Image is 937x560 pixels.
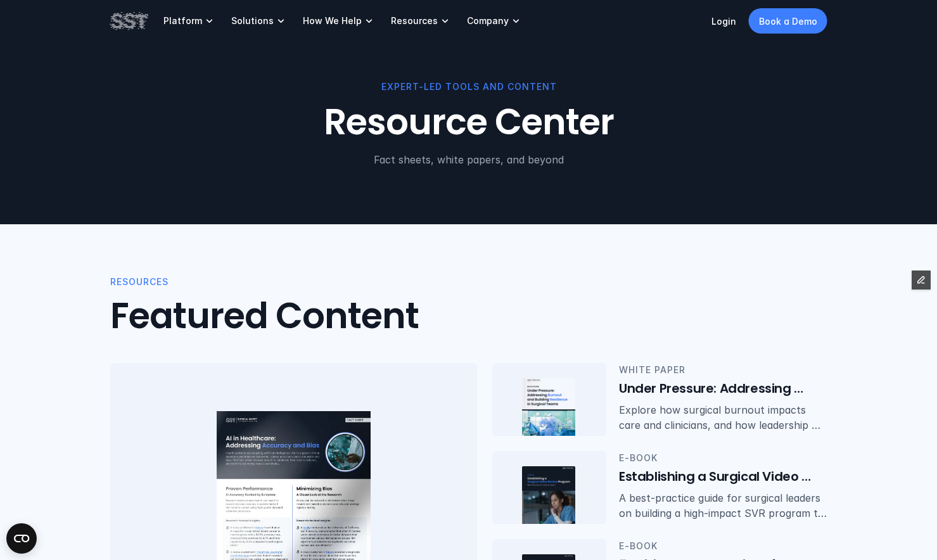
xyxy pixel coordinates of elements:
p: Solutions [231,15,274,27]
img: e-book cover [521,466,575,536]
p: Resources [391,15,438,27]
a: Login [711,16,736,27]
p: Platform [163,15,202,27]
p: Company [467,15,509,27]
h1: Resource Center [110,101,827,144]
p: E-Book [619,539,827,553]
p: Explore how surgical burnout impacts care and clinicians, and how leadership can [PERSON_NAME] re... [619,403,827,433]
img: SST logo [110,10,148,32]
a: e-book coverE-BookEstablishing a Surgical Video Review Program: Best Practices for Lasting Impact... [492,451,827,524]
p: E-Book [619,451,827,465]
button: Open CMP widget [6,523,37,554]
a: Under Pressure: Addressing Burnout and Resilience in Surgical Teams white paper coverWhite PaperU... [492,363,827,436]
p: Expert-Led Tools and Content [110,80,827,94]
p: How We Help [303,15,362,27]
a: Book a Demo [749,8,827,34]
h6: Establishing a Surgical Video Review Program: Best Practices for Lasting Impact [619,468,827,486]
p: White Paper [619,363,827,377]
h6: Under Pressure: Addressing Burnout and Resilience in Surgical Teams [619,380,827,398]
p: Book a Demo [759,15,817,28]
img: Under Pressure: Addressing Burnout and Resilience in Surgical Teams white paper cover [521,378,575,448]
h2: Featured Content [110,295,419,338]
p: resources [110,275,169,289]
button: Edit Framer Content [912,270,931,290]
p: Fact sheets, white papers, and beyond [110,152,827,167]
p: A best-practice guide for surgical leaders on building a high-impact SVR program to improve quali... [619,491,827,521]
